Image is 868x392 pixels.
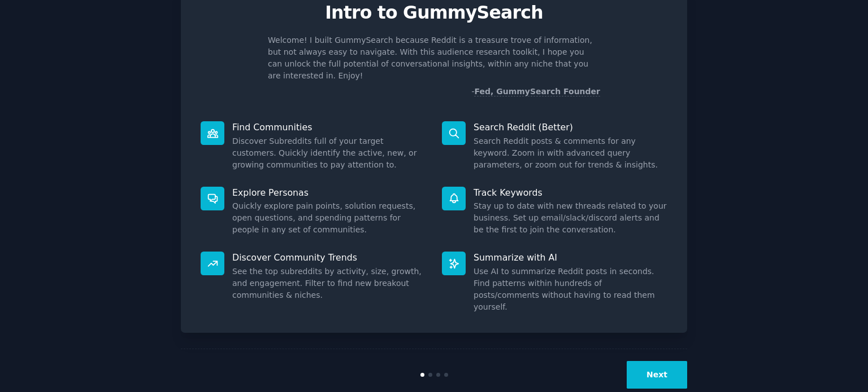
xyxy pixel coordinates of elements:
p: Search Reddit (Better) [474,121,667,133]
dd: Stay up to date with new threads related to your business. Set up email/slack/discord alerts and ... [474,200,667,236]
dd: Discover Subreddits full of your target customers. Quickly identify the active, new, or growing c... [232,135,426,171]
dd: Search Reddit posts & comments for any keyword. Zoom in with advanced query parameters, or zoom o... [474,135,667,171]
p: Intro to GummySearch [193,3,675,23]
dd: Use AI to summarize Reddit posts in seconds. Find patterns within hundreds of posts/comments with... [474,266,667,313]
p: Welcome! I built GummySearch because Reddit is a treasure trove of information, but not always ea... [268,34,600,82]
div: - [471,86,600,98]
p: Summarize with AI [474,252,667,263]
p: Discover Community Trends [232,252,426,263]
p: Explore Personas [232,187,426,199]
dd: Quickly explore pain points, solution requests, open questions, and spending patterns for people ... [232,200,426,236]
p: Track Keywords [474,187,667,199]
p: Find Communities [232,121,426,133]
button: Next [627,361,687,389]
dd: See the top subreddits by activity, size, growth, and engagement. Filter to find new breakout com... [232,266,426,301]
a: Fed, GummySearch Founder [474,87,600,96]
